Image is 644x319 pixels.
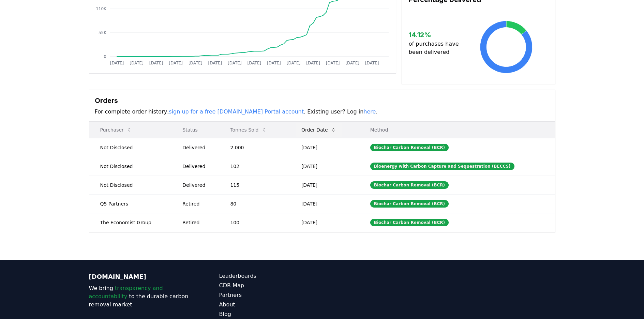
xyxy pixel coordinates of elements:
[219,157,290,176] td: 102
[228,61,242,65] tspan: [DATE]
[208,61,222,65] tspan: [DATE]
[96,6,107,11] tspan: 110K
[370,163,514,170] div: Bioenergy with Carbon Capture and Sequestration (BECCS)
[104,54,106,59] tspan: 0
[89,285,163,300] span: transparency and accountability
[182,144,214,151] div: Delivered
[169,108,304,115] a: sign up for a free [DOMAIN_NAME] Portal account
[188,61,202,65] tspan: [DATE]
[219,138,290,157] td: 2.000
[290,138,359,157] td: [DATE]
[290,213,359,232] td: [DATE]
[306,61,320,65] tspan: [DATE]
[286,61,300,65] tspan: [DATE]
[290,157,359,176] td: [DATE]
[219,301,322,309] a: About
[89,157,172,176] td: Not Disclosed
[89,138,172,157] td: Not Disclosed
[370,219,449,226] div: Biochar Carbon Removal (BCR)
[370,144,449,151] div: Biochar Carbon Removal (BCR)
[182,219,214,226] div: Retired
[95,123,137,137] button: Purchaser
[225,123,272,137] button: Tonnes Sold
[89,176,172,194] td: Not Disclosed
[89,194,172,213] td: Q5 Partners
[247,61,261,65] tspan: [DATE]
[219,272,322,280] a: Leaderboards
[89,272,192,282] p: [DOMAIN_NAME]
[182,200,214,207] div: Retired
[219,176,290,194] td: 115
[169,61,183,65] tspan: [DATE]
[267,61,281,65] tspan: [DATE]
[182,182,214,188] div: Delivered
[110,61,124,65] tspan: [DATE]
[89,284,192,309] p: We bring to the durable carbon removal market
[363,108,376,115] a: here
[290,176,359,194] td: [DATE]
[409,30,464,40] h3: 14.12 %
[219,282,322,290] a: CDR Map
[95,95,550,106] h3: Orders
[182,163,214,170] div: Delivered
[219,194,290,213] td: 80
[345,61,359,65] tspan: [DATE]
[326,61,340,65] tspan: [DATE]
[89,213,172,232] td: The Economist Group
[409,40,464,56] p: of purchases have been delivered
[149,61,163,65] tspan: [DATE]
[95,108,550,116] p: For complete order history, . Existing user? Log in .
[365,126,550,133] p: Method
[296,123,342,137] button: Order Date
[290,194,359,213] td: [DATE]
[98,30,106,35] tspan: 55K
[219,213,290,232] td: 100
[370,200,449,208] div: Biochar Carbon Removal (BCR)
[219,310,322,318] a: Blog
[370,181,449,189] div: Biochar Carbon Removal (BCR)
[365,61,379,65] tspan: [DATE]
[130,61,144,65] tspan: [DATE]
[219,291,322,299] a: Partners
[177,126,214,133] p: Status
